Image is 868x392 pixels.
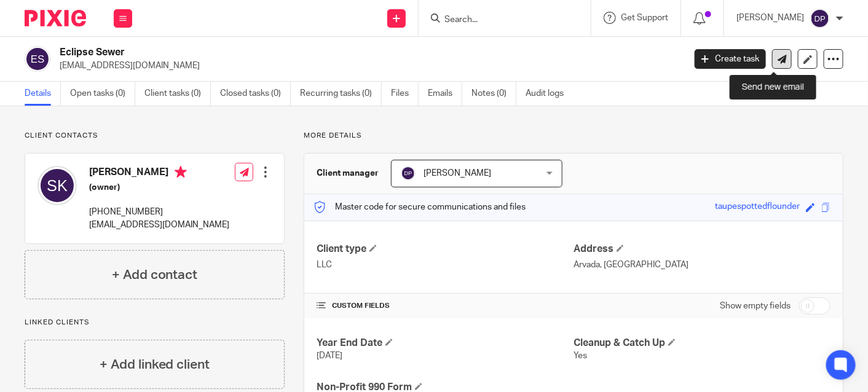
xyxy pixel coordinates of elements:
a: Closed tasks (0) [220,82,291,106]
h4: + Add linked client [100,355,210,374]
h4: Address [574,243,831,256]
h4: Client type [317,243,574,256]
div: taupespottedflounder [715,200,800,214]
a: Recurring tasks (0) [300,82,382,106]
span: Yes [574,351,587,360]
p: [EMAIL_ADDRESS][DOMAIN_NAME] [89,219,229,231]
p: [PHONE_NUMBER] [89,206,229,218]
p: [PERSON_NAME] [736,12,804,24]
a: Emails [428,82,462,106]
h4: + Add contact [112,265,198,284]
img: svg%3E [25,46,50,72]
a: Client tasks (0) [144,82,211,106]
p: Client contacts [25,131,285,141]
h2: Eclipse Sewer [60,46,553,59]
h5: (owner) [89,181,229,194]
span: [DATE] [317,351,342,360]
h4: Year End Date [317,337,574,350]
input: Search [443,15,554,26]
h4: [PERSON_NAME] [89,166,229,181]
h3: Client manager [317,167,379,179]
a: Audit logs [526,82,573,106]
i: Primary [175,166,187,178]
span: [PERSON_NAME] [424,169,491,178]
img: svg%3E [37,166,77,205]
p: Master code for secure communications and files [314,201,526,213]
a: Notes (0) [471,82,516,106]
p: Linked clients [25,318,285,327]
span: Get Support [621,14,668,22]
label: Show empty fields [720,300,791,312]
a: Details [25,82,61,106]
p: More details [304,131,843,141]
a: Open tasks (0) [70,82,135,106]
img: svg%3E [810,9,830,28]
p: LLC [317,259,574,271]
h4: CUSTOM FIELDS [317,301,574,311]
p: Arvada, [GEOGRAPHIC_DATA] [574,259,831,271]
h4: Cleanup & Catch Up [574,337,831,350]
img: svg%3E [401,166,416,181]
a: Create task [695,49,766,69]
p: [EMAIL_ADDRESS][DOMAIN_NAME] [60,60,676,72]
img: Pixie [25,10,86,26]
a: Files [391,82,419,106]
